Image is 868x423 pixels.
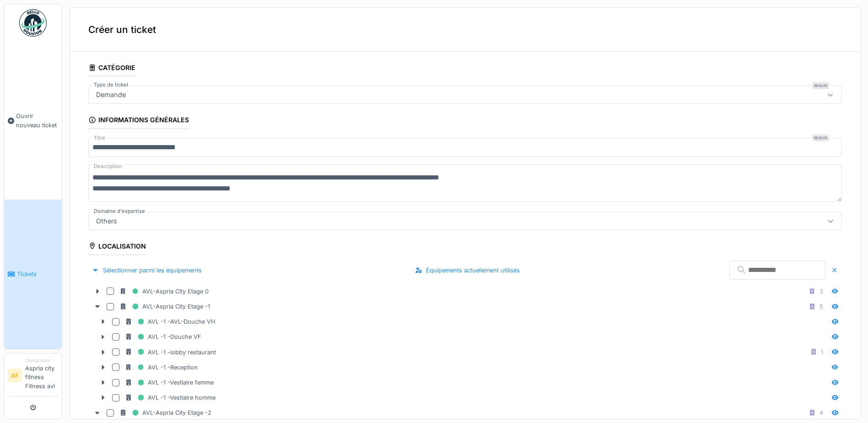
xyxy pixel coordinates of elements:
[812,82,829,89] div: Requis
[88,264,205,277] div: Sélectionner parmi les équipements
[821,348,823,357] div: 1
[92,134,107,142] label: Titre
[819,408,823,417] div: 4
[125,362,198,373] div: AVL -1 -Reception
[8,357,58,396] a: AF DemandeurAspria city fitness Fitness avl
[819,287,823,296] div: 3
[8,369,22,382] li: AF
[125,347,216,358] div: AVL -1 -lobby restaurant
[125,392,216,403] div: AVL -1 -Vestiaire homme
[119,286,209,297] div: AVL-Aspria City Etage 0
[88,61,135,76] div: Catégorie
[125,316,216,327] div: AVL -1 -AVL-Douche VH
[411,264,523,277] div: Équipements actuellement utilisés
[70,8,860,52] div: Créer un ticket
[92,161,124,172] label: Description
[88,239,146,255] div: Localisation
[92,207,147,215] label: Domaine d'expertise
[4,42,62,200] a: Ouvrir nouveau ticket
[88,113,189,129] div: Informations générales
[92,81,130,89] label: Type de ticket
[819,302,823,311] div: 5
[4,200,62,349] a: Tickets
[125,377,214,388] div: AVL -1 -Vestiaire femme
[812,134,829,141] div: Requis
[119,301,210,312] div: AVL-Aspria City Etage -1
[16,112,58,129] span: Ouvrir nouveau ticket
[25,357,58,394] li: Aspria city fitness Fitness avl
[119,407,211,418] div: AVL-Aspria City Etage -2
[92,90,129,100] div: Demande
[17,270,58,278] span: Tickets
[19,9,47,37] img: Badge_color-CXgf-gQk.svg
[25,357,58,364] div: Demandeur
[92,216,121,226] div: Others
[125,331,201,342] div: AVL -1 -Douche VF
